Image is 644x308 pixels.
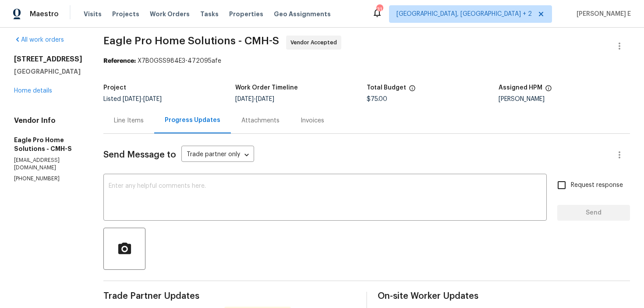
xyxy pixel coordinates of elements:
a: Home details [14,88,52,94]
span: - [235,96,274,102]
span: Work Orders [150,10,190,18]
span: Geo Assignments [274,10,331,18]
span: Maestro [30,10,59,18]
p: [EMAIL_ADDRESS][DOMAIN_NAME] [14,157,82,172]
span: The total cost of line items that have been proposed by Opendoor. This sum includes line items th... [409,85,416,96]
div: Line Items [114,116,144,125]
span: Projects [112,10,139,18]
span: $75.00 [367,96,387,102]
h5: Total Budget [367,85,406,91]
span: [DATE] [256,96,274,102]
h5: Project [103,85,126,91]
span: [DATE] [143,96,162,102]
span: [DATE] [235,96,254,102]
div: Progress Updates [165,116,220,125]
span: Trade Partner Updates [103,292,356,301]
span: Vendor Accepted [290,38,340,47]
span: [DATE] [123,96,141,102]
span: Visits [84,10,102,18]
span: Tasks [200,11,219,17]
div: 31 [376,5,382,14]
div: [PERSON_NAME] [499,96,630,102]
p: [PHONE_NUMBER] [14,175,82,183]
span: On-site Worker Updates [378,292,630,301]
span: Request response [571,181,623,190]
span: The hpm assigned to this work order. [545,85,552,96]
span: Send Message to [103,150,176,159]
h4: Vendor Info [14,116,82,125]
span: - [123,96,162,102]
span: Properties [229,10,263,18]
b: Reference: [103,58,136,64]
h5: Eagle Pro Home Solutions - CMH-S [14,136,82,153]
div: Trade partner only [181,148,254,162]
h5: [GEOGRAPHIC_DATA] [14,67,82,76]
div: Invoices [301,116,324,125]
span: Eagle Pro Home Solutions - CMH-S [103,36,279,46]
span: [GEOGRAPHIC_DATA], [GEOGRAPHIC_DATA] + 2 [396,10,532,18]
span: [PERSON_NAME] E [573,10,631,18]
h5: Assigned HPM [499,85,542,91]
h5: Work Order Timeline [235,85,298,91]
h2: [STREET_ADDRESS] [14,55,82,64]
div: X7B0GSS984E3-472095afe [103,57,630,65]
div: Attachments [241,116,280,125]
span: Listed [103,96,162,102]
a: All work orders [14,37,64,43]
